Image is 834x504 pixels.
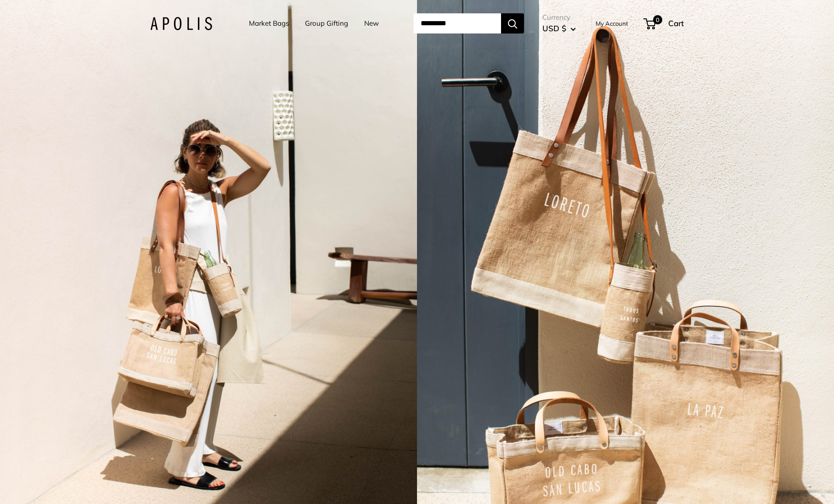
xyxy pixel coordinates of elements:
button: Search [501,13,524,34]
input: Search... [413,13,501,34]
span: Cart [668,18,684,28]
img: Apolis [150,17,212,30]
span: USD $ [542,23,566,33]
span: 0 [653,15,662,24]
a: Market Bags [249,17,289,30]
a: Group Gifting [305,17,348,30]
button: USD $ [542,21,576,36]
a: My Account [596,18,628,29]
span: Currency [542,11,576,24]
a: New [364,17,379,30]
a: 0 Cart [644,16,684,31]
